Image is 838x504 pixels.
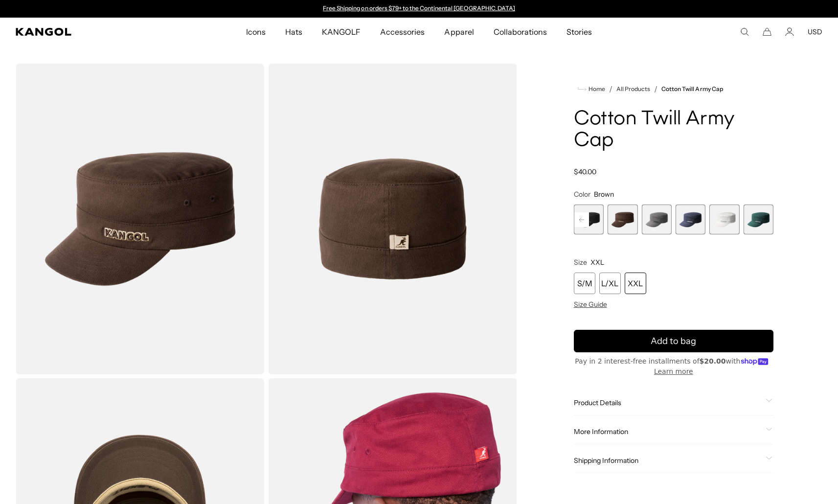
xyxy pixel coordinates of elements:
button: Cart [763,27,771,36]
a: KANGOLF [312,18,370,46]
span: $40.00 [574,167,596,176]
span: More Information [574,427,762,436]
button: USD [808,27,822,36]
span: Collaborations [494,18,547,46]
div: 8 of 9 [709,205,739,234]
span: Size Guide [574,300,607,309]
span: Home [587,86,605,92]
img: color-brown [16,64,264,374]
span: Product Details [574,398,762,407]
div: 9 of 9 [744,205,773,234]
a: Home [578,85,605,93]
div: Announcement [318,5,520,13]
div: L/XL [599,273,621,294]
span: Color [574,190,590,199]
label: Navy [676,205,705,234]
span: KANGOLF [322,18,361,46]
a: Kangol [16,28,162,36]
label: White [709,205,739,234]
img: color-brown [268,64,517,374]
span: Icons [246,18,266,46]
a: Icons [236,18,275,46]
div: 5 of 9 [608,205,637,234]
li: / [650,83,657,95]
span: Brown [594,190,614,199]
h1: Cotton Twill Army Cap [574,109,773,152]
div: XXL [625,273,646,294]
label: Pine [744,205,773,234]
span: Size [574,258,587,267]
div: 1 of 2 [318,5,520,13]
a: Hats [275,18,312,46]
a: Free Shipping on orders $79+ to the Continental [GEOGRAPHIC_DATA] [323,4,515,12]
div: 6 of 9 [641,205,671,234]
a: Cotton Twill Army Cap [661,86,723,92]
span: Accessories [380,18,425,46]
label: Grey [641,205,671,234]
button: Add to bag [574,330,773,352]
li: / [605,83,612,95]
span: Hats [285,18,302,46]
a: Accessories [370,18,434,46]
label: Brown [608,205,637,234]
div: S/M [574,273,595,294]
a: Apparel [434,18,483,46]
label: Black [574,205,604,234]
span: Shipping Information [574,456,762,465]
div: 4 of 9 [574,205,604,234]
a: Collaborations [484,18,557,46]
nav: breadcrumbs [574,83,773,95]
summary: Search here [740,27,749,36]
span: Add to bag [651,335,696,348]
span: Stories [566,18,592,46]
a: All Products [616,86,650,92]
span: Apparel [444,18,474,46]
a: Stories [557,18,602,46]
div: 7 of 9 [676,205,705,234]
span: XXL [590,258,604,267]
slideshow-component: Announcement bar [318,5,520,13]
a: Account [785,27,794,36]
